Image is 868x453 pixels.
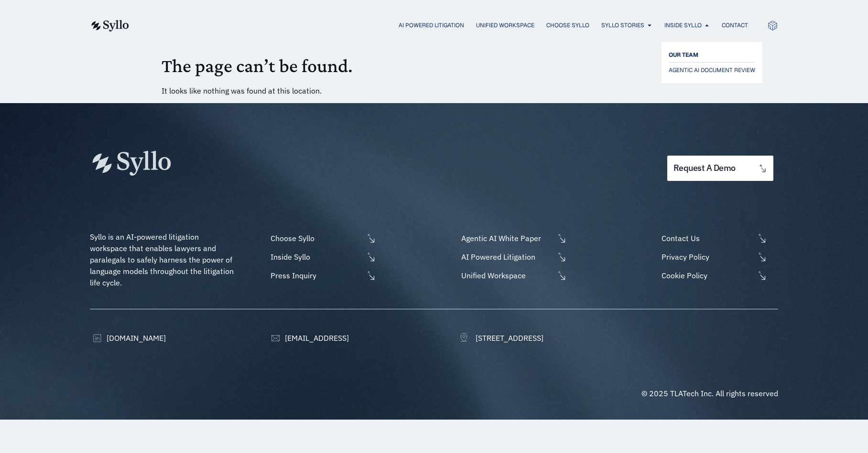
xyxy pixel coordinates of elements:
[268,270,376,281] a: Press Inquiry
[659,270,755,281] span: Cookie Policy
[659,251,778,263] a: Privacy Policy
[459,232,554,244] span: Agentic AI White Paper
[459,251,567,263] a: AI Powered Litigation
[669,64,755,76] a: AGENTIC AI DOCUMENT REVIEW
[268,232,376,244] a: Choose Syllo
[399,21,464,30] a: AI Powered Litigation
[473,332,543,344] span: [STREET_ADDRESS]
[268,232,364,244] span: Choose Syllo
[459,232,567,244] a: Agentic AI White Paper
[546,21,589,30] a: Choose Syllo
[669,49,698,61] span: OUR TEAM
[459,332,543,344] a: [STREET_ADDRESS]
[90,232,236,287] span: Syllo is an AI-powered litigation workspace that enables lawyers and paralegals to safely harness...
[722,21,748,30] a: Contact
[459,270,554,281] span: Unified Workspace
[601,21,644,30] a: Syllo Stories
[476,21,534,30] a: Unified Workspace
[148,21,748,30] div: Menu Toggle
[104,332,166,344] span: [DOMAIN_NAME]
[162,85,706,96] p: It looks like nothing was found at this location.
[459,270,567,281] a: Unified Workspace
[659,232,755,244] span: Contact Us
[90,20,129,32] img: syllo
[664,21,702,30] a: Inside Syllo
[669,49,755,61] a: OUR TEAM
[282,332,349,344] span: [EMAIL_ADDRESS]
[268,332,349,344] a: [EMAIL_ADDRESS]
[268,251,364,263] span: Inside Syllo
[268,251,376,263] a: Inside Syllo
[673,164,736,173] span: request a demo
[90,332,166,344] a: [DOMAIN_NAME]
[268,270,364,281] span: Press Inquiry
[641,389,778,398] span: © 2025 TLATech Inc. All rights reserved
[659,251,755,263] span: Privacy Policy
[667,156,773,181] a: request a demo
[659,270,778,281] a: Cookie Policy
[659,232,778,244] a: Contact Us
[459,251,554,263] span: AI Powered Litigation
[148,21,748,30] nav: Menu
